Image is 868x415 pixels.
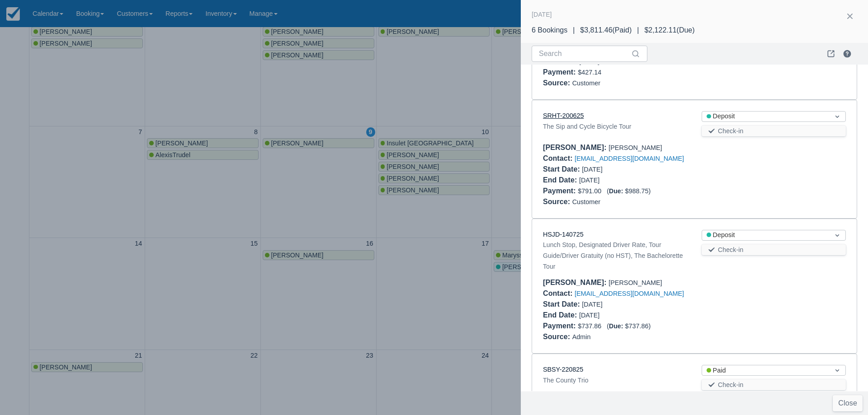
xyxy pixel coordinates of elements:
[543,333,572,340] div: Source :
[539,46,629,62] input: Search
[543,164,687,175] div: [DATE]
[543,300,582,308] div: Start Date :
[532,9,552,20] div: [DATE]
[609,322,625,330] div: Due:
[543,187,578,195] div: Payment :
[707,230,825,240] div: Deposit
[707,366,825,376] div: Paid
[543,154,575,162] div: Contact :
[632,25,644,36] div: |
[543,375,687,386] div: The County Trio
[543,112,584,119] a: SRHT-200625
[543,331,846,342] div: Admin
[543,279,609,286] div: [PERSON_NAME] :
[543,239,687,272] div: Lunch Stop, Designated Driver Rate, Tour Guide/Driver Gratuity (no HST), The Bachelorette Tour
[543,322,578,330] div: Payment :
[833,366,842,375] span: Dropdown icon
[575,155,684,162] a: [EMAIL_ADDRESS][DOMAIN_NAME]
[532,25,567,36] div: 6 Bookings
[543,198,572,205] div: Source :
[543,186,846,196] div: $791.00
[543,289,575,297] div: Contact :
[580,25,632,36] div: $3,811.46 ( Paid )
[833,395,863,411] button: Close
[702,244,846,255] button: Check-in
[543,196,846,207] div: Customer
[543,175,687,186] div: [DATE]
[644,25,694,36] div: $2,122.11 ( Due )
[707,112,825,121] div: Deposit
[567,25,580,36] div: |
[543,68,578,76] div: Payment :
[543,165,582,173] div: Start Date :
[543,366,583,373] a: SBSY-220825
[543,299,687,310] div: [DATE]
[543,78,846,89] div: Customer
[607,187,651,195] span: ( $988.75 )
[543,310,687,321] div: [DATE]
[543,277,846,288] div: [PERSON_NAME]
[833,231,842,240] span: Dropdown icon
[702,379,846,390] button: Check-in
[543,321,846,331] div: $737.86
[543,79,572,87] div: Source :
[543,142,846,153] div: [PERSON_NAME]
[543,121,687,132] div: The Sip and Cycle Bicycle Tour
[833,112,842,121] span: Dropdown icon
[575,290,684,297] a: [EMAIL_ADDRESS][DOMAIN_NAME]
[543,176,579,184] div: End Date :
[702,126,846,136] button: Check-in
[543,311,579,319] div: End Date :
[543,231,584,238] a: HSJD-140725
[609,187,625,195] div: Due:
[543,67,846,78] div: $427.14
[607,322,651,330] span: ( $737.86 )
[543,144,609,151] div: [PERSON_NAME] :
